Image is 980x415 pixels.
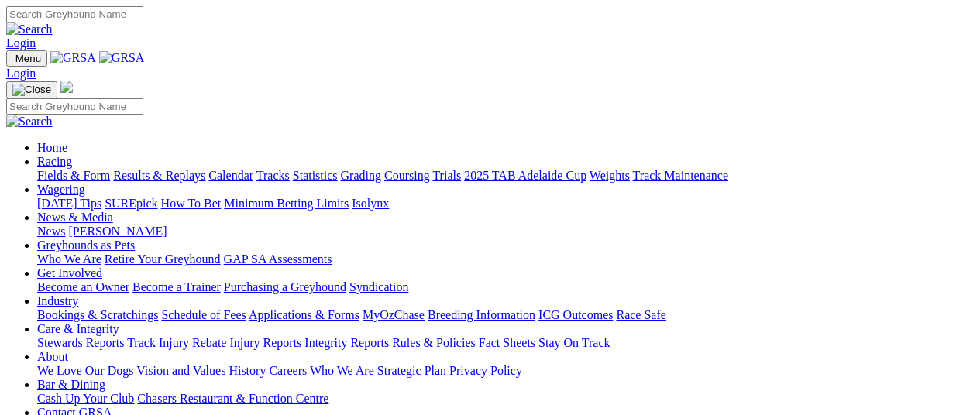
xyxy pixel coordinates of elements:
a: Become a Trainer [132,280,221,293]
a: Racing [37,155,72,168]
a: History [229,364,266,377]
div: About [37,364,974,378]
a: Retire Your Greyhound [105,252,221,266]
a: [DATE] Tips [37,197,101,210]
div: Get Involved [37,280,974,294]
a: 2025 TAB Adelaide Cup [464,169,586,182]
a: Careers [269,364,307,377]
a: Login [6,67,36,80]
a: News & Media [37,211,113,224]
a: Isolynx [352,197,389,210]
a: Who We Are [310,364,374,377]
a: Calendar [208,169,253,182]
a: Care & Integrity [37,322,119,335]
a: Weights [590,169,630,182]
div: Wagering [37,197,974,211]
a: Coursing [384,169,430,182]
a: Applications & Forms [249,308,359,321]
img: Search [6,22,53,36]
a: Stay On Track [538,336,610,349]
div: Bar & Dining [37,392,974,406]
a: Injury Reports [229,336,301,349]
a: Stewards Reports [37,336,124,349]
a: About [37,350,68,363]
a: GAP SA Assessments [224,252,332,266]
a: Login [6,36,36,50]
a: Home [37,141,67,154]
a: Rules & Policies [392,336,476,349]
span: Menu [15,53,41,64]
div: Greyhounds as Pets [37,252,974,266]
div: Care & Integrity [37,336,974,350]
img: GRSA [50,51,96,65]
a: [PERSON_NAME] [68,225,167,238]
a: Greyhounds as Pets [37,238,135,252]
a: Track Injury Rebate [127,336,226,349]
button: Toggle navigation [6,81,57,98]
input: Search [6,98,143,115]
a: Breeding Information [428,308,535,321]
div: Industry [37,308,974,322]
div: Racing [37,169,974,183]
a: Vision and Values [136,364,225,377]
img: Close [12,84,51,96]
a: Bookings & Scratchings [37,308,158,321]
a: Privacy Policy [449,364,522,377]
a: Tracks [256,169,290,182]
img: GRSA [99,51,145,65]
a: Purchasing a Greyhound [224,280,346,293]
a: Schedule of Fees [161,308,246,321]
div: News & Media [37,225,974,238]
a: Results & Replays [113,169,205,182]
button: Toggle navigation [6,50,47,67]
a: Chasers Restaurant & Function Centre [137,392,328,405]
a: Track Maintenance [633,169,728,182]
a: Become an Owner [37,280,129,293]
a: We Love Our Dogs [37,364,133,377]
a: SUREpick [105,197,157,210]
a: Bar & Dining [37,378,105,391]
img: logo-grsa-white.png [60,81,73,93]
a: Fields & Form [37,169,110,182]
a: News [37,225,65,238]
a: Syndication [349,280,408,293]
a: Wagering [37,183,85,196]
a: Fact Sheets [479,336,535,349]
a: Integrity Reports [304,336,389,349]
a: Statistics [293,169,338,182]
a: ICG Outcomes [538,308,613,321]
a: Cash Up Your Club [37,392,134,405]
a: How To Bet [161,197,222,210]
a: Industry [37,294,78,307]
a: Strategic Plan [377,364,446,377]
a: Who We Are [37,252,101,266]
img: Search [6,115,53,129]
input: Search [6,6,143,22]
a: Grading [341,169,381,182]
a: Trials [432,169,461,182]
a: MyOzChase [363,308,425,321]
a: Race Safe [616,308,665,321]
a: Minimum Betting Limits [224,197,349,210]
a: Get Involved [37,266,102,280]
